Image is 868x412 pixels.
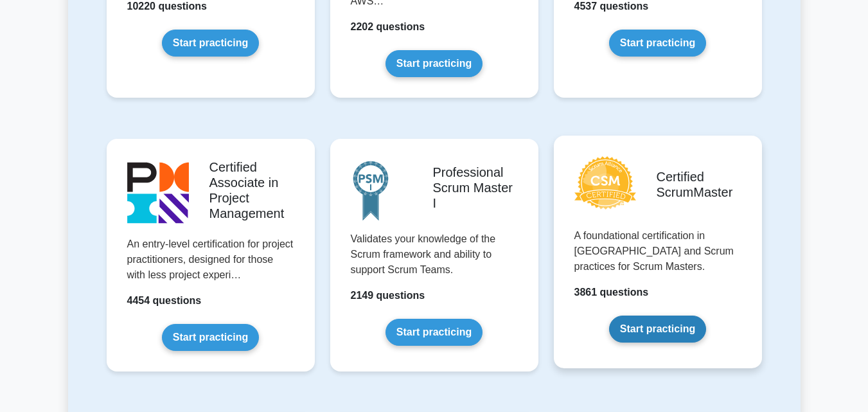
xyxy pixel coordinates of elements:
a: Start practicing [609,316,706,343]
a: Start practicing [609,30,706,57]
a: Start practicing [162,324,259,351]
a: Start practicing [162,30,259,57]
a: Start practicing [385,50,483,77]
a: Start practicing [385,319,483,346]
